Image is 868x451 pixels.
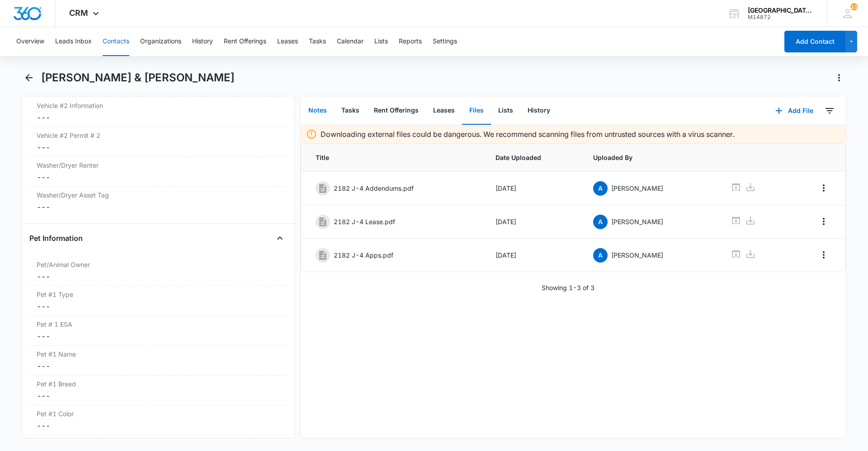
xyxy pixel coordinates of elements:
[37,142,280,153] dd: ---
[832,70,846,85] button: Actions
[37,390,280,401] dd: ---
[37,202,280,212] dd: ---
[374,27,388,56] button: Lists
[822,103,837,118] button: Filters
[485,239,582,272] td: [DATE]
[37,331,280,342] dd: ---
[37,420,280,431] dd: ---
[29,316,287,346] div: Pet # 1 ESA---
[16,27,44,56] button: Overview
[37,131,280,140] label: Vehicle #2 Permit # 2
[69,8,88,18] span: CRM
[29,376,287,405] div: Pet #1 Breed---
[29,97,287,127] div: Vehicle #2 Information---
[37,409,280,418] label: Pet #1 Color
[748,7,814,14] div: account name
[140,27,181,56] button: Organizations
[37,101,280,110] label: Vehicle #2 Information
[37,290,280,299] label: Pet #1 Type
[37,160,280,170] label: Washer/Dryer Renter
[766,100,822,122] button: Add File
[593,153,709,162] span: Uploaded By
[462,97,491,125] button: Files
[334,217,395,226] p: 2182 J-4 Lease.pdf
[337,27,363,56] button: Calendar
[37,301,280,312] dd: ---
[37,319,280,329] label: Pet # 1 ESA
[491,97,520,125] button: Lists
[321,129,735,140] p: Downloading external files could be dangerous. We recommend scanning files from untrusted sources...
[29,233,83,244] h4: Pet Information
[29,256,287,286] div: Pet/Animal Owner---
[850,3,858,10] div: notifications count
[816,248,831,262] button: Overflow Menu
[29,127,287,157] div: Vehicle #2 Permit # 2---
[334,250,393,260] p: 2182 J-4 Apps.pdf
[37,190,280,200] label: Washer/Dryer Asset Tag
[37,260,280,269] label: Pet/Animal Owner
[784,31,845,52] button: Add Contact
[399,27,422,56] button: Reports
[433,27,457,56] button: Settings
[37,112,280,123] dd: ---
[542,283,594,292] p: Showing 1-3 of 3
[55,27,92,56] button: Leads Inbox
[29,405,287,435] div: Pet #1 Color---
[29,157,287,187] div: Washer/Dryer Renter---
[301,97,334,125] button: Notes
[816,181,831,195] button: Overflow Menu
[29,187,287,216] div: Washer/Dryer Asset Tag---
[192,27,213,56] button: History
[37,349,280,359] label: Pet #1 Name
[22,70,36,85] button: Back
[850,3,858,10] span: 13
[41,71,235,85] h1: [PERSON_NAME] & [PERSON_NAME]
[520,97,557,125] button: History
[37,379,280,389] label: Pet #1 Breed
[367,97,426,125] button: Rent Offerings
[495,153,571,162] span: Date Uploaded
[37,271,280,282] dd: ---
[593,215,608,229] span: A
[611,250,663,260] p: [PERSON_NAME]
[37,361,280,371] dd: ---
[29,346,287,376] div: Pet #1 Name---
[37,172,280,183] dd: ---
[485,172,582,205] td: [DATE]
[277,27,298,56] button: Leases
[334,183,414,193] p: 2182 J-4 Addendums.pdf
[334,97,367,125] button: Tasks
[611,183,663,193] p: [PERSON_NAME]
[29,286,287,316] div: Pet #1 Type---
[611,217,663,226] p: [PERSON_NAME]
[103,27,129,56] button: Contacts
[224,27,266,56] button: Rent Offerings
[309,27,326,56] button: Tasks
[316,153,474,162] span: Title
[816,214,831,229] button: Overflow Menu
[485,205,582,239] td: [DATE]
[748,14,814,20] div: account id
[426,97,462,125] button: Leases
[273,231,287,245] button: Close
[593,248,608,263] span: A
[593,181,608,196] span: A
